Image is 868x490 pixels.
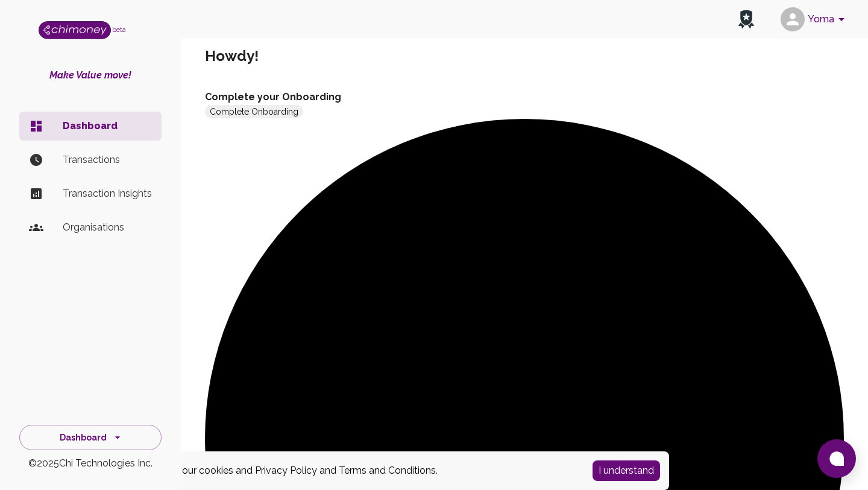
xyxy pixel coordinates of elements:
[39,21,111,39] img: Logo
[15,463,574,478] div: By using this site, you are agreeing to our cookies and and .
[112,26,126,33] span: beta
[205,105,303,118] button: Complete Onboarding
[776,4,854,35] button: account of current user
[19,425,162,451] button: Dashboard
[255,465,317,476] a: Privacy Policy
[63,153,152,167] p: Transactions
[63,220,152,235] p: Organisations
[63,119,152,133] p: Dashboard
[205,46,259,66] h5: Howdy !
[339,465,436,476] a: Terms and Conditions
[593,460,660,481] button: Accept cookies
[205,91,341,103] span: Complete your Onboarding
[63,186,152,201] p: Transaction Insights
[817,439,856,478] button: Open chat window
